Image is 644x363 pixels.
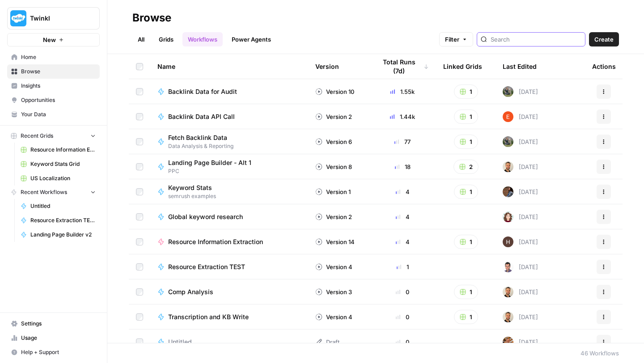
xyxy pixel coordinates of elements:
div: [DATE] [503,337,538,347]
button: 1 [454,310,478,324]
button: Workspace: Twinkl [7,7,100,30]
span: PPC [168,167,258,175]
a: Insights [7,79,100,93]
div: 1.44k [376,112,429,121]
div: [DATE] [503,136,538,147]
a: Resource Extraction TEST [157,262,301,271]
a: Resource Information Extraction Grid (1) [17,143,100,157]
span: Resource Information Extraction [168,237,263,246]
div: Version 10 [315,87,354,96]
div: Browse [132,11,171,25]
span: Landing Page Builder - Alt 1 [168,158,251,167]
span: Recent Grids [21,132,53,140]
a: Opportunities [7,93,100,107]
span: Opportunities [21,96,96,104]
a: Workflows [182,32,223,46]
span: semrush examples [168,192,219,200]
span: Untitled [30,202,96,210]
div: [DATE] [503,211,538,222]
div: [DATE] [503,287,538,297]
img: 0t9clbwsleue4ene8ofzoko46kvx [503,211,513,222]
div: [DATE] [503,236,538,247]
button: Filter [439,32,473,46]
div: 0 [376,287,429,296]
img: 5caa9kkj6swvs99xq1fvxcbi5wsj [503,262,513,272]
span: Twinkl [30,14,84,23]
a: US Localization [17,171,100,186]
div: [DATE] [503,86,538,97]
span: Usage [21,334,96,342]
a: Untitled [17,199,100,213]
a: Keyword Stats Grid [17,157,100,171]
a: Home [7,50,100,64]
span: Insights [21,82,96,90]
a: Landing Page Builder - Alt 1PPC [157,158,301,175]
img: 436bim7ufhw3ohwxraeybzubrpb8 [503,236,513,247]
div: 0 [376,338,429,346]
div: Version 4 [315,312,352,321]
button: 2 [453,160,479,174]
a: All [132,32,150,46]
div: Version 1 [315,187,351,196]
button: 1 [454,135,478,149]
button: New [7,33,100,46]
span: Untitled [168,338,192,346]
span: Browse [21,68,96,76]
span: Keyword Stats Grid [30,160,96,168]
span: Backlink Data API Call [168,112,235,121]
button: 1 [454,235,478,249]
span: Help + Support [21,348,96,356]
img: ggqkytmprpadj6gr8422u7b6ymfp [503,161,513,172]
div: Version 2 [315,112,352,121]
div: Linked Grids [443,54,482,79]
a: Transcription and KB Write [157,312,301,321]
div: [DATE] [503,111,538,122]
img: 3gvzbppwfisvml0x668cj17z7zh7 [503,337,513,347]
a: Resource Information Extraction [157,237,301,246]
a: Global keyword research [157,212,301,221]
span: Fetch Backlink Data [168,133,227,142]
button: 1 [454,185,478,199]
a: Comp Analysis [157,287,301,296]
span: Home [21,53,96,61]
div: 4 [376,212,429,221]
div: [DATE] [503,186,538,197]
span: US Localization [30,174,96,182]
a: Landing Page Builder v2 [17,228,100,242]
img: ggqkytmprpadj6gr8422u7b6ymfp [503,287,513,297]
div: Version 4 [315,262,352,271]
a: Backlink Data for Audit [157,87,301,96]
img: 5rjaoe5bq89bhl67ztm0su0fb5a8 [503,136,513,147]
a: Backlink Data API Call [157,112,301,121]
a: Keyword Statssemrush examples [157,183,301,200]
div: 0 [376,312,429,321]
div: 1 [376,262,429,271]
span: Data Analysis & Reporting [168,142,234,150]
img: 8y9pl6iujm21he1dbx14kgzmrglr [503,111,513,122]
span: Backlink Data for Audit [168,87,237,96]
span: Comp Analysis [168,287,213,296]
a: Your Data [7,107,100,122]
div: 77 [376,137,429,146]
a: Resource Extraction TEST [17,213,100,228]
span: Recent Workflows [21,188,67,196]
a: Untitled [157,338,301,346]
div: 4 [376,187,429,196]
img: 5rjaoe5bq89bhl67ztm0su0fb5a8 [503,86,513,97]
div: 18 [376,162,429,171]
span: Your Data [21,110,96,118]
a: Fetch Backlink DataData Analysis & Reporting [157,133,301,150]
a: Usage [7,331,100,345]
div: Version 2 [315,212,352,221]
div: Last Edited [503,54,537,79]
div: 46 Workflows [580,349,619,358]
button: 1 [454,285,478,299]
button: 1 [454,84,478,99]
span: Settings [21,320,96,328]
span: Resource Information Extraction Grid (1) [30,146,96,154]
img: ggqkytmprpadj6gr8422u7b6ymfp [503,312,513,322]
div: Version 3 [315,287,352,296]
a: Settings [7,317,100,331]
span: Create [594,35,614,44]
span: Landing Page Builder v2 [30,231,96,239]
